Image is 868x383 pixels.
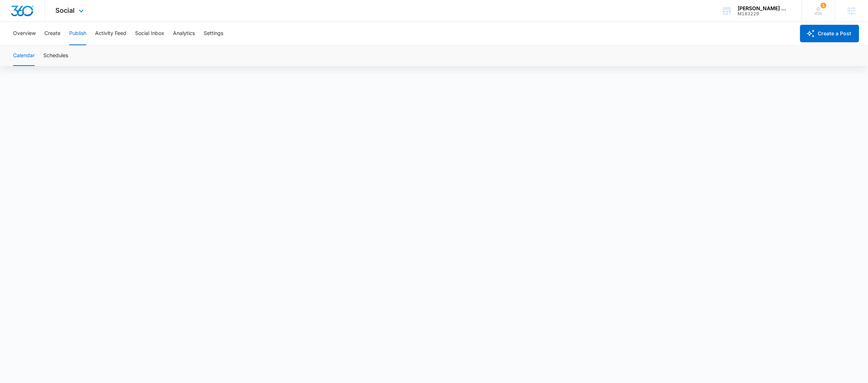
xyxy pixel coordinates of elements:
button: Settings [204,22,223,45]
button: Publish [69,22,86,45]
button: Create a Post [800,25,859,42]
button: Activity Feed [95,22,126,45]
button: Analytics [173,22,195,45]
button: Calendar [13,46,35,66]
div: notifications count [821,3,826,8]
div: account name [738,5,791,11]
button: Schedules [43,46,68,66]
span: 1 [821,3,826,8]
button: Social Inbox [135,22,164,45]
button: Create [44,22,60,45]
div: account id [738,11,791,16]
span: Social [56,7,75,14]
button: Overview [13,22,36,45]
